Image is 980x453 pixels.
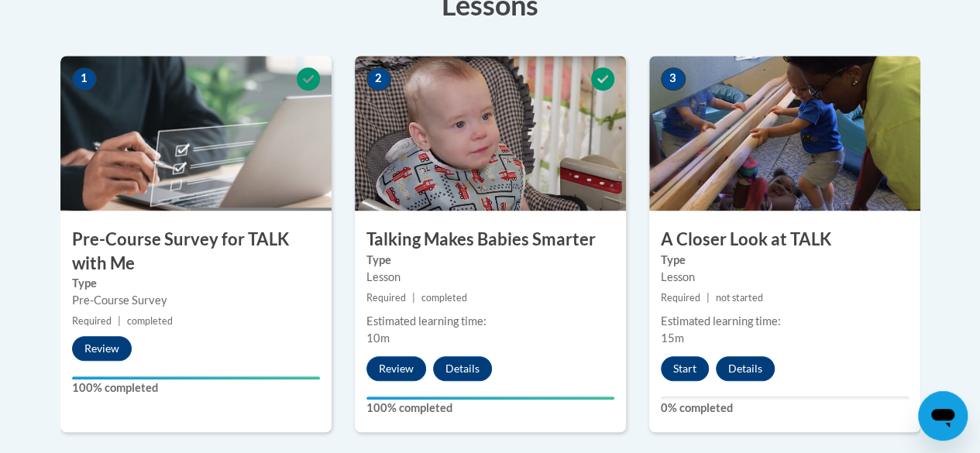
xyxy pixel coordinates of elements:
[661,313,909,330] div: Estimated learning time:
[355,56,626,211] img: Course Image
[661,356,709,381] button: Start
[72,379,320,396] label: 100% completed
[412,292,415,304] span: |
[366,356,426,381] button: Review
[366,313,614,330] div: Estimated learning time:
[661,252,909,269] label: Type
[72,315,112,327] span: Required
[649,56,920,211] img: Course Image
[661,269,909,286] div: Lesson
[72,292,320,309] div: Pre-Course Survey
[716,292,763,304] span: not started
[716,356,775,381] button: Details
[366,400,614,417] label: 100% completed
[661,400,909,417] label: 0% completed
[707,292,710,304] span: |
[72,275,320,292] label: Type
[661,292,700,304] span: Required
[649,228,920,252] h3: A Closer Look at TALK
[72,376,320,379] div: Your progress
[366,252,614,269] label: Type
[366,396,614,400] div: Your progress
[421,292,467,304] span: completed
[366,269,614,286] div: Lesson
[72,67,97,91] span: 1
[433,356,492,381] button: Details
[355,228,626,252] h3: Talking Makes Babies Smarter
[366,67,391,91] span: 2
[72,336,132,361] button: Review
[127,315,173,327] span: completed
[118,315,121,327] span: |
[60,56,332,211] img: Course Image
[918,391,968,441] iframe: Button to launch messaging window, conversation in progress
[366,331,390,345] span: 10m
[60,228,332,276] h3: Pre-Course Survey for TALK with Me
[661,67,686,91] span: 3
[366,292,406,304] span: Required
[661,331,684,345] span: 15m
